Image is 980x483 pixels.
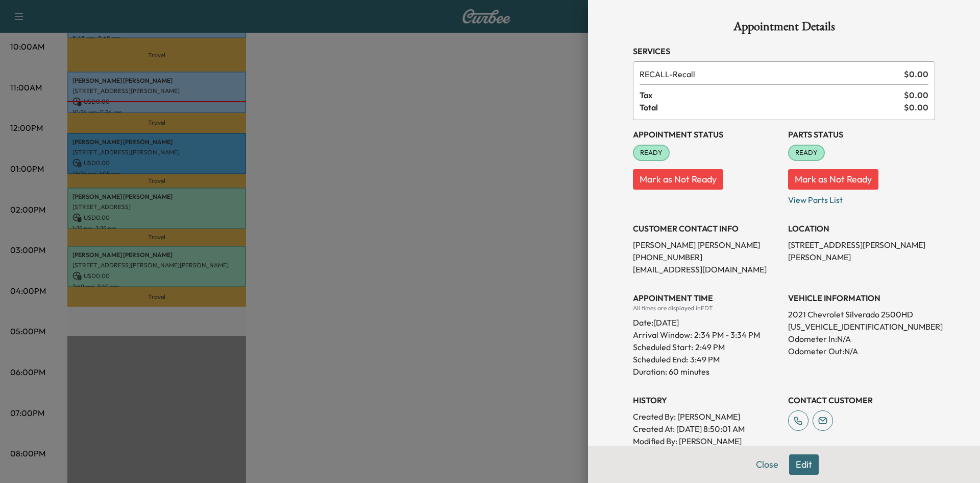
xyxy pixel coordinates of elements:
button: Mark as Not Ready [633,169,723,190]
p: [EMAIL_ADDRESS][DOMAIN_NAME] [633,263,780,275]
button: Close [749,454,785,475]
span: READY [634,148,669,158]
span: $ 0.00 [904,101,928,113]
p: [STREET_ADDRESS][PERSON_NAME][PERSON_NAME] [788,239,935,263]
p: 3:49 PM [690,353,720,365]
h3: VEHICLE INFORMATION [788,292,935,304]
h3: LOCATION [788,222,935,235]
h3: Services [633,45,935,57]
p: Created At : [DATE] 8:50:01 AM [633,423,780,435]
p: 2021 Chevrolet Silverado 2500HD [788,308,935,320]
p: Modified By : [PERSON_NAME] [633,435,780,447]
span: $ 0.00 [904,68,928,80]
span: Tax [640,89,904,101]
h3: History [633,394,780,406]
p: 2:49 PM [695,341,725,353]
p: [US_VEHICLE_IDENTIFICATION_NUMBER] [788,320,935,333]
span: READY [789,148,824,158]
p: View Parts List [788,190,935,206]
span: 2:34 PM - 3:34 PM [694,329,760,341]
h3: CUSTOMER CONTACT INFO [633,222,780,235]
button: Edit [789,454,819,475]
p: Scheduled End: [633,353,688,365]
button: Mark as Not Ready [788,169,878,190]
div: All times are displayed in EDT [633,304,780,312]
p: [PERSON_NAME] [PERSON_NAME] [633,239,780,251]
p: Odometer In: N/A [788,333,935,345]
span: Total [640,101,904,113]
h1: Appointment Details [633,20,935,37]
p: Duration: 60 minutes [633,365,780,378]
p: Arrival Window: [633,329,780,341]
h3: Appointment Status [633,128,780,141]
h3: Parts Status [788,128,935,141]
span: $ 0.00 [904,89,928,101]
h3: APPOINTMENT TIME [633,292,780,304]
h3: CONTACT CUSTOMER [788,394,935,406]
p: Odometer Out: N/A [788,345,935,357]
p: [PHONE_NUMBER] [633,251,780,263]
p: Scheduled Start: [633,341,693,353]
p: Created By : [PERSON_NAME] [633,410,780,423]
div: Date: [DATE] [633,312,780,329]
span: Recall [640,68,900,80]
